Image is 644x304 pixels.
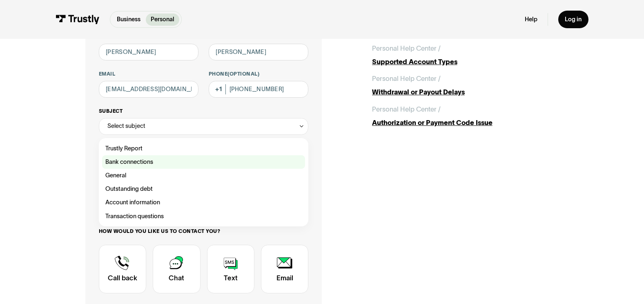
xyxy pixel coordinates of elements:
a: Log in [558,11,588,29]
input: alex@mail.com [99,81,198,98]
input: Alex [99,44,198,60]
div: Log in [565,16,582,23]
p: Personal [151,15,174,24]
label: Email [99,71,198,78]
label: How would you like us to contact you? [99,228,309,235]
span: Transaction questions [105,211,164,221]
p: Business [117,15,140,24]
span: (Optional) [227,71,259,76]
span: General [105,170,126,181]
div: Personal Help Center / [372,74,441,84]
a: Personal Help Center /Supported Account Types [372,43,559,67]
nav: Select subject [99,135,309,226]
div: Personal Help Center / [372,43,441,54]
a: Personal [146,13,180,26]
label: Phone [209,71,308,78]
span: Trustly Report [105,143,143,154]
div: Withdrawal or Payout Delays [372,87,559,97]
span: Bank connections [105,157,153,167]
span: Outstanding debt [105,184,153,194]
a: Personal Help Center /Withdrawal or Payout Delays [372,74,559,97]
input: (555) 555-5555 [209,81,308,98]
span: Account information [105,197,160,208]
div: Personal Help Center / [372,104,441,114]
div: Select subject [99,118,309,135]
input: Howard [209,44,308,60]
a: Personal Help Center /Authorization or Payment Code Issue [372,104,559,128]
img: Trustly Logo [56,15,100,24]
div: Select subject [107,121,145,131]
div: Supported Account Types [372,57,559,67]
label: Subject [99,108,309,115]
a: Help [525,16,537,23]
a: Business [112,13,146,26]
div: Authorization or Payment Code Issue [372,118,559,128]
